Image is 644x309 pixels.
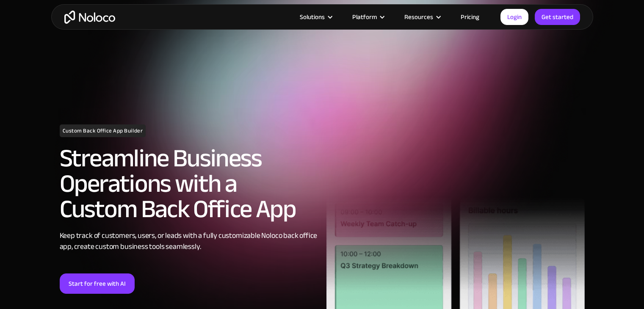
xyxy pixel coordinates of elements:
div: Solutions [300,11,325,22]
a: Login [500,9,528,25]
div: Keep track of customers, users, or leads with a fully customizable Noloco back office app, create... [60,230,318,252]
h2: Streamline Business Operations with a Custom Back Office App [60,146,318,222]
a: Get started [535,9,580,25]
div: Resources [404,11,433,22]
div: Platform [342,11,394,22]
div: Platform [352,11,377,22]
h1: Custom Back Office App Builder [60,124,146,137]
a: home [64,11,115,24]
a: Start for free with AI [60,273,135,294]
a: Pricing [450,11,490,22]
div: Resources [394,11,450,22]
div: Solutions [289,11,342,22]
